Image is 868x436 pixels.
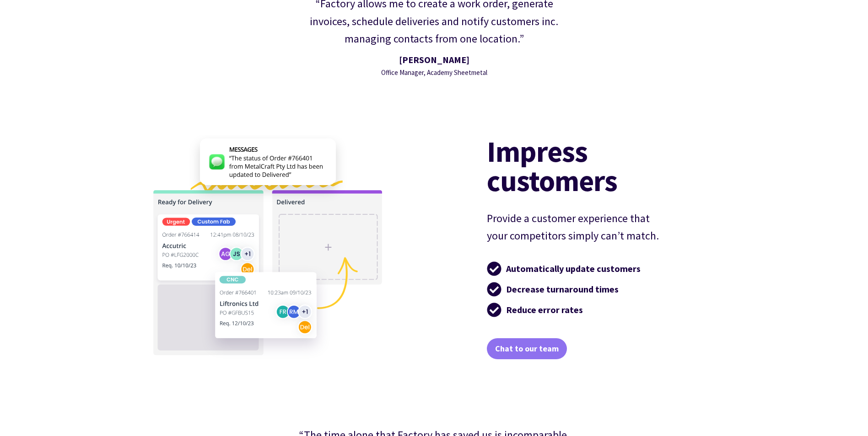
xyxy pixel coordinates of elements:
[506,263,641,274] strong: Automatically update customers
[506,304,583,315] strong: Reduce error rates
[487,137,698,195] h2: Impress customers
[399,54,469,65] strong: [PERSON_NAME]
[712,337,868,436] iframe: Chat Widget
[381,67,487,78] div: Office Manager, Academy Sheetmetal
[506,283,619,295] strong: Decrease turnaround times
[487,338,567,359] a: Chat to our team
[487,210,660,245] p: Provide a customer experience that your competitors simply can’t match.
